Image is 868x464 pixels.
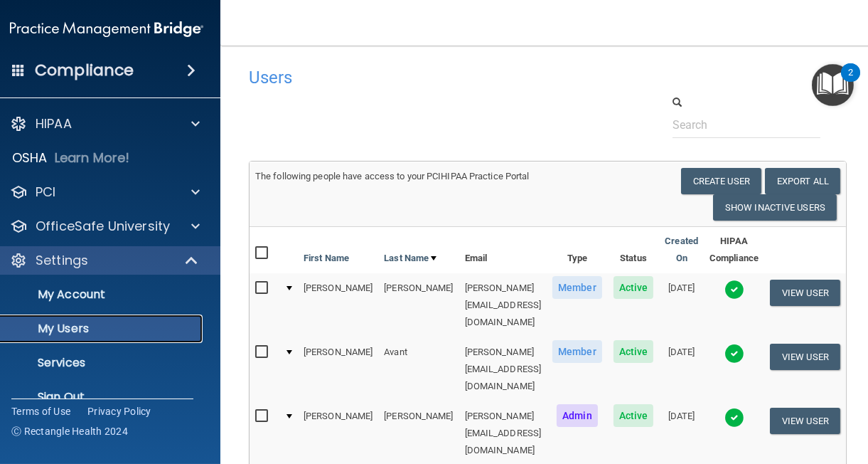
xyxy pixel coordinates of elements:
img: tick.e7d51cea.svg [724,344,744,364]
button: Open Resource Center, 2 new notifications [812,64,854,106]
iframe: Drift Widget Chat Controller [622,363,851,420]
p: OfficeSafe University [36,218,170,235]
th: Status [608,227,660,273]
a: HIPAA [10,115,200,132]
p: My Account [2,288,196,302]
span: Admin [557,404,598,427]
span: Active [614,276,654,299]
td: Avant [378,337,459,401]
td: [PERSON_NAME] [298,337,378,401]
a: Settings [10,252,199,269]
p: HIPAA [36,115,72,132]
img: PMB logo [10,15,203,43]
a: OfficeSafe University [10,218,200,235]
div: 2 [848,73,853,91]
p: Sign Out [2,390,196,404]
span: Active [614,340,654,363]
p: Learn More! [55,149,130,167]
a: First Name [304,250,349,267]
th: HIPAA Compliance [704,227,764,273]
td: [PERSON_NAME] [298,273,378,337]
th: Type [547,227,608,273]
a: Terms of Use [11,404,70,418]
button: Create User [681,168,761,194]
button: View User [770,280,840,306]
span: Active [614,404,654,427]
span: The following people have access to your PCIHIPAA Practice Portal [255,171,530,181]
span: Member [552,340,602,363]
h4: Compliance [35,60,134,80]
td: [DATE] [659,273,704,337]
a: Last Name [384,250,436,267]
a: PCI [10,184,200,201]
td: [DATE] [659,337,704,401]
td: [PERSON_NAME][EMAIL_ADDRESS][DOMAIN_NAME] [459,273,547,337]
p: PCI [36,184,55,201]
input: Search [673,112,821,138]
a: Created On [665,233,698,267]
img: tick.e7d51cea.svg [724,280,744,300]
p: OSHA [12,149,48,167]
a: Export All [765,168,840,194]
a: Privacy Policy [87,404,151,418]
td: [PERSON_NAME] [378,273,459,337]
td: [PERSON_NAME][EMAIL_ADDRESS][DOMAIN_NAME] [459,337,547,401]
p: Services [2,356,196,370]
p: Settings [36,252,88,269]
span: Ⓒ Rectangle Health 2024 [11,424,128,438]
button: View User [770,344,840,370]
button: View User [770,408,840,434]
th: Email [459,227,547,273]
span: Member [552,276,602,299]
h4: Users [249,68,589,87]
p: My Users [2,322,196,336]
button: Show Inactive Users [713,194,837,221]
